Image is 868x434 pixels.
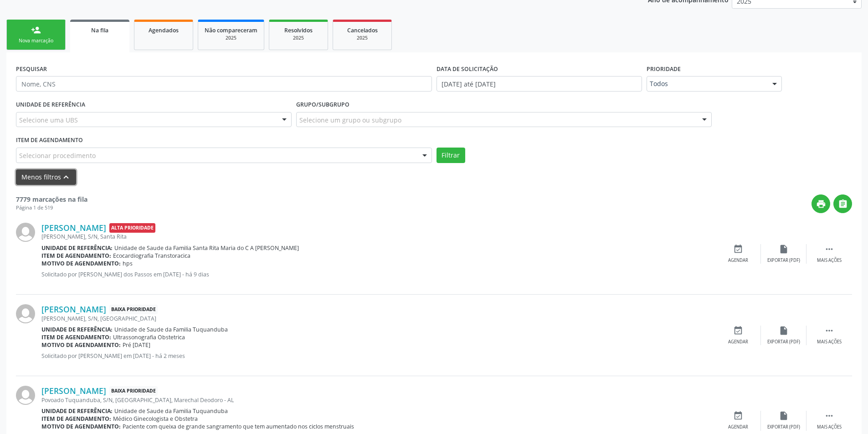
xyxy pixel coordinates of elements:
[767,257,800,264] div: Exportar (PDF)
[16,169,76,185] button: Menos filtroskeyboard_arrow_up
[728,424,748,430] div: Agendar
[733,326,743,336] i: event_available
[41,315,715,322] div: [PERSON_NAME], S/N, [GEOGRAPHIC_DATA]
[733,244,743,254] i: event_available
[16,98,85,112] label: UNIDADE DE REFERÊNCIA
[19,115,78,125] span: Selecione uma UBS
[41,223,106,233] a: [PERSON_NAME]
[41,407,113,415] b: Unidade de referência:
[41,271,715,278] p: Solicitado por [PERSON_NAME] dos Passos em [DATE] - há 9 dias
[437,148,465,163] button: Filtrar
[41,396,715,404] div: Povoado Tuquanduba, S/N, [GEOGRAPHIC_DATA], Marechal Deodoro - AL
[779,244,789,254] i: insert_drive_file
[347,26,378,34] span: Cancelados
[41,252,111,260] b: Item de agendamento:
[16,62,47,76] label: PESQUISAR
[41,326,113,333] b: Unidade de referência:
[779,326,789,336] i: insert_drive_file
[647,62,681,76] label: Prioridade
[91,26,108,34] span: Na fila
[113,333,185,341] span: Ultrassonografia Obstetrica
[299,115,401,125] span: Selecione um grupo ou subgrupo
[276,35,321,41] div: 2025
[114,326,228,333] span: Unidade de Saude da Familia Tuquanduba
[728,339,748,345] div: Agendar
[149,26,179,34] span: Agendados
[205,35,257,41] div: 2025
[41,333,111,341] b: Item de agendamento:
[437,76,642,92] input: Selecione um intervalo
[41,352,715,360] p: Solicitado por [PERSON_NAME] em [DATE] - há 2 meses
[123,341,150,349] span: Pré [DATE]
[833,194,852,213] button: 
[733,411,743,421] i: event_available
[437,62,498,76] label: DATA DE SOLICITAÇÃO
[824,244,834,254] i: 
[339,35,385,41] div: 2025
[31,25,41,35] div: person_add
[61,172,71,182] i: keyboard_arrow_up
[109,305,158,314] span: Baixa Prioridade
[19,151,96,160] span: Selecionar procedimento
[41,415,111,423] b: Item de agendamento:
[16,133,83,148] label: Item de agendamento
[41,386,106,396] a: [PERSON_NAME]
[41,341,121,349] b: Motivo de agendamento:
[113,415,198,423] span: Médico Ginecologista e Obstetra
[812,194,830,213] button: print
[205,26,257,34] span: Não compareceram
[824,326,834,336] i: 
[123,260,133,267] span: hps
[817,424,842,430] div: Mais ações
[114,244,299,252] span: Unidade de Saude da Familia Santa Rita Maria do C A [PERSON_NAME]
[16,204,87,212] div: Página 1 de 519
[284,26,313,34] span: Resolvidos
[41,260,121,267] b: Motivo de agendamento:
[109,386,158,396] span: Baixa Prioridade
[109,223,155,233] span: Alta Prioridade
[13,37,59,44] div: Nova marcação
[114,407,228,415] span: Unidade de Saude da Familia Tuquanduba
[728,257,748,264] div: Agendar
[16,223,35,242] img: img
[123,423,354,430] span: Paciente com queixa de grande sangramento que tem aumentado nos ciclos menstruais
[816,199,826,209] i: print
[16,76,432,92] input: Nome, CNS
[296,98,349,112] label: Grupo/Subgrupo
[779,411,789,421] i: insert_drive_file
[817,257,842,264] div: Mais ações
[113,252,190,260] span: Ecocardiografia Transtoracica
[16,386,35,405] img: img
[824,411,834,421] i: 
[650,79,763,88] span: Todos
[41,304,106,314] a: [PERSON_NAME]
[838,199,848,209] i: 
[41,244,113,252] b: Unidade de referência:
[16,304,35,323] img: img
[41,423,121,430] b: Motivo de agendamento:
[817,339,842,345] div: Mais ações
[767,424,800,430] div: Exportar (PDF)
[41,233,715,240] div: [PERSON_NAME], S/N, Santa Rita
[767,339,800,345] div: Exportar (PDF)
[16,195,87,204] strong: 7779 marcações na fila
